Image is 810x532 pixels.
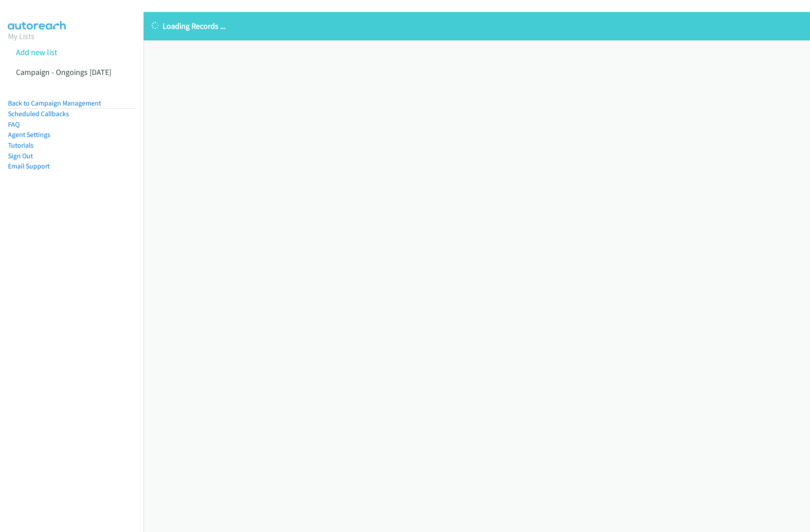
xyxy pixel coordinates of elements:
a: Tutorials [8,141,34,149]
a: Email Support [8,162,50,170]
a: Sign Out [8,152,33,160]
a: My Lists [8,31,35,41]
a: Agent Settings [8,130,51,139]
a: Back to Campaign Management [8,99,101,107]
p: Loading Records ... [152,20,802,32]
a: Add new list [16,47,57,57]
a: FAQ [8,120,19,129]
a: Scheduled Callbacks [8,110,69,118]
a: Campaign - Ongoings [DATE] [16,67,111,77]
